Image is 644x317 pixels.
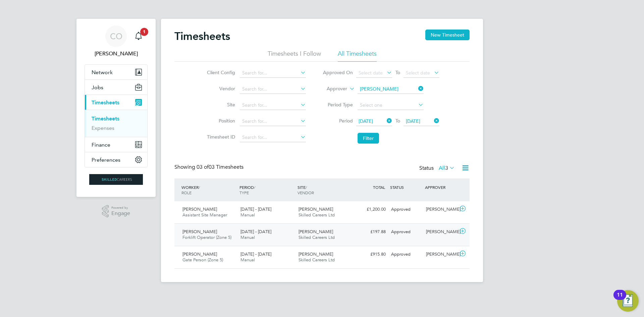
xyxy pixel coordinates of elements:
[358,133,379,144] button: Filter
[240,251,271,257] span: [DATE] - [DATE]
[388,181,423,193] div: STATUS
[85,110,147,137] div: Timesheets
[110,32,122,41] span: CO
[182,257,223,263] span: Gate Person (Zone 5)
[240,212,255,218] span: Manual
[182,251,217,257] span: [PERSON_NAME]
[238,181,296,199] div: PERIOD
[445,165,448,171] span: 3
[423,181,458,193] div: APPROVER
[323,118,353,124] label: Period
[111,211,130,216] span: Engage
[197,164,209,170] span: 03 of
[92,157,120,163] span: Preferences
[299,251,333,257] span: [PERSON_NAME]
[132,25,145,47] a: 1
[299,229,333,234] span: [PERSON_NAME]
[140,28,148,36] span: 1
[240,85,306,94] input: Search for...
[205,102,235,108] label: Site
[354,204,388,215] div: £1,200.00
[240,68,306,78] input: Search for...
[239,190,249,195] span: TYPE
[240,117,306,126] input: Search for...
[92,115,119,122] a: Timesheets
[240,234,255,240] span: Manual
[240,101,306,110] input: Search for...
[240,133,306,142] input: Search for...
[205,118,235,124] label: Position
[299,234,335,240] span: Skilled Careers Ltd
[240,257,255,263] span: Manual
[406,118,420,124] span: [DATE]
[359,70,383,76] span: Select date
[393,116,402,125] span: To
[388,226,423,237] div: Approved
[425,30,470,40] button: New Timesheet
[296,181,354,199] div: SITE
[354,226,388,237] div: £197.88
[358,101,424,110] input: Select one
[92,69,113,75] span: Network
[299,212,335,218] span: Skilled Careers Ltd
[617,295,623,304] div: 11
[205,134,235,140] label: Timesheet ID
[423,204,458,215] div: [PERSON_NAME]
[199,184,200,190] span: /
[92,142,110,148] span: Finance
[174,164,245,171] div: Showing
[182,229,217,234] span: [PERSON_NAME]
[197,164,244,170] span: 03 Timesheets
[182,206,217,212] span: [PERSON_NAME]
[85,25,148,58] a: CO[PERSON_NAME]
[76,19,156,197] nav: Main navigation
[92,125,114,131] a: Expenses
[439,165,455,171] label: All
[423,226,458,237] div: [PERSON_NAME]
[85,152,147,167] button: Preferences
[181,190,192,195] span: ROLE
[354,249,388,260] div: £915.80
[85,137,147,152] button: Finance
[298,190,314,195] span: VENDOR
[323,102,353,108] label: Period Type
[617,290,639,312] button: Open Resource Center, 11 new notifications
[306,184,307,190] span: /
[393,68,402,77] span: To
[419,164,456,173] div: Status
[205,69,235,75] label: Client Config
[85,80,147,95] button: Jobs
[240,229,271,234] span: [DATE] - [DATE]
[85,50,148,58] span: Ciara O'Connell
[111,205,130,211] span: Powered by
[174,30,230,43] h2: Timesheets
[359,118,373,124] span: [DATE]
[299,257,335,263] span: Skilled Careers Ltd
[89,174,143,185] img: skilledcareers-logo-retina.png
[85,174,148,185] a: Go to home page
[85,65,147,80] button: Network
[317,86,347,92] label: Approver
[85,95,147,110] button: Timesheets
[373,184,385,190] span: TOTAL
[102,205,130,218] a: Powered byEngage
[323,69,353,75] label: Approved On
[388,204,423,215] div: Approved
[182,212,227,218] span: Assistant Site Manager
[299,206,333,212] span: [PERSON_NAME]
[423,249,458,260] div: [PERSON_NAME]
[180,181,238,199] div: WORKER
[268,50,321,62] li: Timesheets I Follow
[406,70,430,76] span: Select date
[240,206,271,212] span: [DATE] - [DATE]
[182,234,231,240] span: Forklift Operator (Zone 5)
[254,184,255,190] span: /
[205,86,235,92] label: Vendor
[358,85,424,94] input: Search for...
[338,50,377,62] li: All Timesheets
[92,84,103,91] span: Jobs
[388,249,423,260] div: Approved
[92,99,119,106] span: Timesheets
